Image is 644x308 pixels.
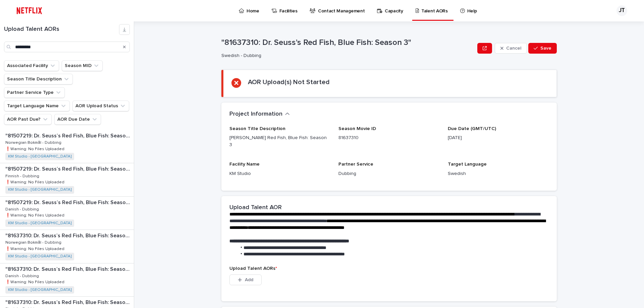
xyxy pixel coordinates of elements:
button: AOR Upload Status [72,101,129,111]
img: ifQbXi3ZQGMSEF7WDB7W [13,4,45,17]
button: Season Title Description [4,74,73,84]
h2: Upload Talent AOR [229,204,282,211]
button: Season MID [62,60,103,71]
p: "81507219: Dr. Seuss’s Red Fish, Blue Fish: Season 2" [5,198,132,206]
p: Finnish - Dubbing [5,173,41,179]
a: KM Studio - [GEOGRAPHIC_DATA] [8,288,71,292]
p: "81507219: Dr. Seuss’s Red Fish, Blue Fish: Season 2" [5,165,132,172]
p: Danish - Dubbing [5,206,40,212]
p: ❗️Warning: No Files Uploaded [5,279,66,285]
button: Partner Service Type [4,87,65,98]
p: Dubbing [338,170,439,177]
p: "81637310: Dr. Seuss’s Red Fish, Blue Fish: Season 3" [5,298,132,306]
p: "81637310: Dr. Seuss’s Red Fish, Blue Fish: Season 3" [5,265,132,272]
p: ❗️Warning: No Files Uploaded [5,145,66,151]
a: KM Studio - [GEOGRAPHIC_DATA] [8,221,71,226]
p: Danish - Dubbing [5,272,40,279]
h2: Project Information [229,111,282,118]
span: Target Language [448,162,487,167]
span: Partner Service [338,162,373,167]
span: Add [245,278,253,282]
button: AOR Due Date [54,114,101,125]
p: Norwegian Bokmål - Dubbing [5,139,63,145]
span: Cancel [506,46,521,51]
button: Cancel [495,43,527,54]
button: AOR Past Due? [4,114,52,125]
button: Save [528,43,557,54]
a: KM Studio - [GEOGRAPHIC_DATA] [8,154,71,159]
p: ❗️Warning: No Files Uploaded [5,245,66,251]
button: Project Information [229,111,290,118]
p: KM Studio [229,170,330,177]
h2: AOR Upload(s) Not Started [248,78,330,86]
span: Upload Talent AORs [229,266,277,271]
span: Save [540,46,551,51]
input: Search [4,42,130,52]
span: Season Movie ID [338,126,376,131]
button: Associated Facility [4,60,59,71]
div: JT [616,5,627,16]
button: Target Language Name [4,101,70,111]
a: KM Studio - [GEOGRAPHIC_DATA] [8,254,71,259]
span: Season Title Description [229,126,285,131]
p: [PERSON_NAME] Red Fish, Blue Fish: Season 3 [229,134,330,148]
p: "81637310: Dr. Seuss’s Red Fish, Blue Fish: Season 3" [221,38,475,48]
p: "81507219: Dr. Seuss’s Red Fish, Blue Fish: Season 2" [5,131,132,139]
a: KM Studio - [GEOGRAPHIC_DATA] [8,187,71,192]
p: "81637310: Dr. Seuss’s Red Fish, Blue Fish: Season 3" [5,231,132,239]
span: Facility Name [229,162,260,167]
p: ❗️Warning: No Files Uploaded [5,179,66,185]
p: Swedish [448,170,549,177]
h1: Upload Talent AORs [4,26,119,33]
p: 81637310 [338,134,439,141]
p: [DATE] [448,134,549,141]
button: Add [229,274,262,285]
span: Due Date (GMT/UTC) [448,126,496,131]
p: Swedish - Dubbing [221,53,472,59]
p: ❗️Warning: No Files Uploaded [5,212,66,218]
p: Norwegian Bokmål - Dubbing [5,239,63,245]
